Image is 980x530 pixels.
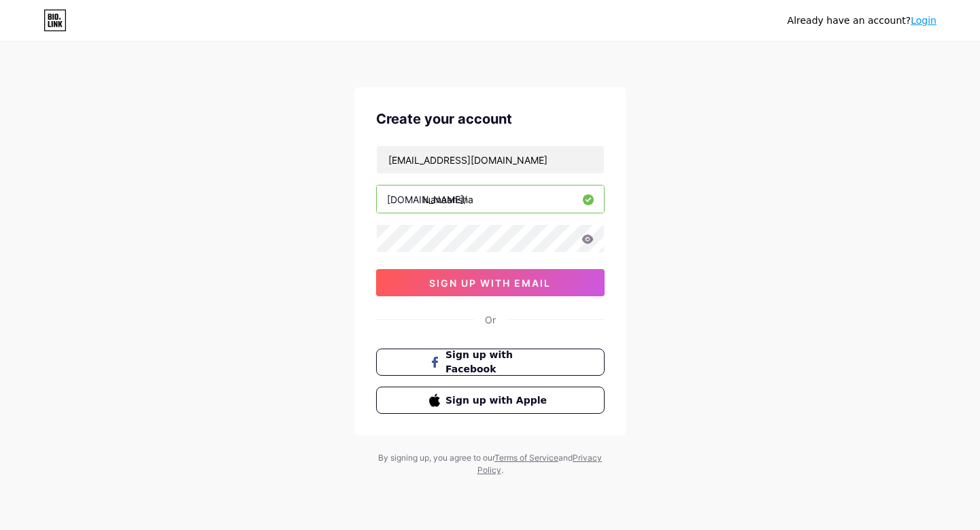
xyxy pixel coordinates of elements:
[445,393,551,408] span: Sign up with Apple
[485,313,496,327] div: Or
[375,452,606,476] div: By signing up, you agree to our and .
[911,15,936,26] a: Login
[429,277,551,289] span: sign up with email
[376,269,605,296] button: sign up with email
[376,109,605,129] div: Create your account
[788,14,936,28] div: Already have an account?
[387,192,467,207] div: [DOMAIN_NAME]/
[376,387,605,414] button: Sign up with Apple
[494,453,558,463] a: Terms of Service
[377,185,604,213] input: username
[377,146,604,173] input: Email
[376,349,605,376] button: Sign up with Facebook
[445,348,551,376] span: Sign up with Facebook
